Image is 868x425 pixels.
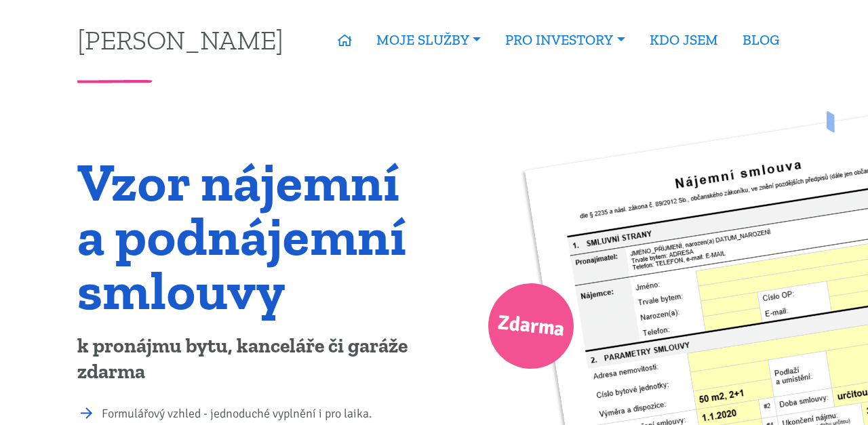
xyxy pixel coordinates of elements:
[730,24,791,56] a: BLOG
[364,24,493,56] a: MOJE SLUŽBY
[77,155,425,317] h1: Vzor nájemní a podnájemní smlouvy
[77,26,283,53] a: [PERSON_NAME]
[77,333,425,385] p: k pronájmu bytu, kanceláře či garáže zdarma
[637,24,730,56] a: KDO JSEM
[496,305,566,348] span: Zdarma
[493,24,637,56] a: PRO INVESTORY
[102,405,425,424] li: Formulářový vzhled - jednoduché vyplnění i pro laika.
